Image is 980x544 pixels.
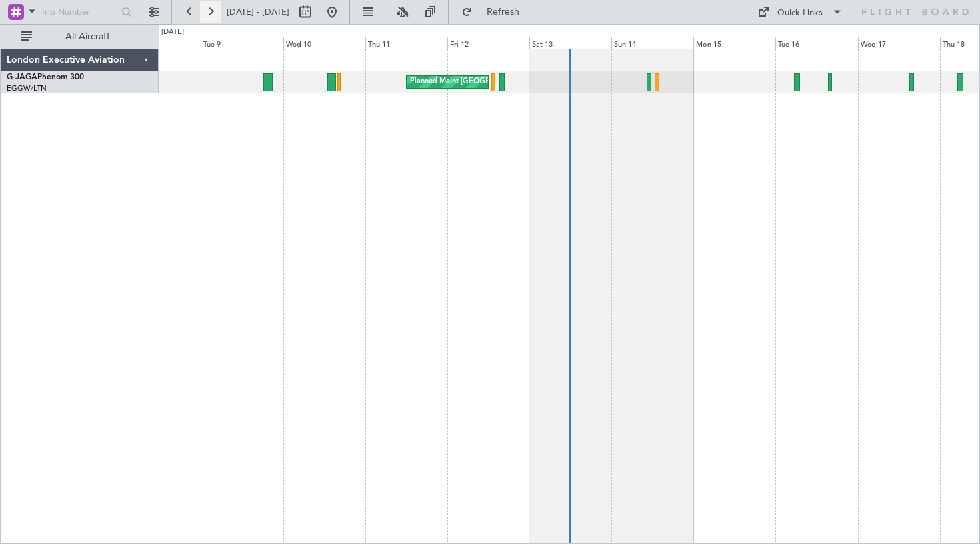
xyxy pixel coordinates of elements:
button: Refresh [455,1,535,23]
div: [DATE] [161,27,184,38]
button: Quick Links [751,1,849,23]
div: Wed 17 [858,37,940,49]
div: Sun 14 [611,37,693,49]
div: Wed 10 [283,37,365,49]
div: Mon 8 [119,37,201,49]
a: G-JAGAPhenom 300 [7,73,84,81]
div: Fri 12 [447,37,529,49]
div: Tue 16 [775,37,857,49]
div: Tue 9 [201,37,283,49]
input: Trip Number [41,2,117,22]
div: Quick Links [777,7,823,20]
span: G-JAGA [7,73,37,81]
span: All Aircraft [35,32,141,41]
div: Mon 15 [693,37,775,49]
div: Planned Maint [GEOGRAPHIC_DATA] ([GEOGRAPHIC_DATA]) [410,72,620,92]
a: EGGW/LTN [7,83,47,93]
div: Sat 13 [529,37,611,49]
span: [DATE] - [DATE] [227,6,289,18]
button: All Aircraft [15,26,145,47]
div: Thu 11 [365,37,447,49]
span: Refresh [475,7,531,17]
